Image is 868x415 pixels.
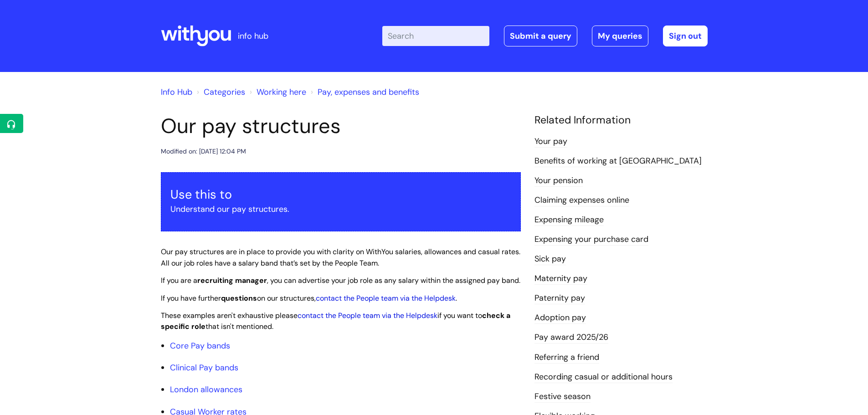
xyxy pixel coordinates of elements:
a: Expensing mileage [534,214,604,226]
span: If you have further on our structures, . [161,293,457,303]
a: Sick pay [534,253,566,265]
a: Submit a query [504,26,577,46]
a: Sign out [663,26,708,46]
a: Working here [257,87,306,97]
input: Search [382,26,489,46]
li: Solution home [195,85,245,99]
h3: Use this to [170,187,511,202]
span: If you are a , you can advertise your job role as any salary within the assigned pay band. [161,276,520,285]
strong: recruiting manager [197,276,267,285]
a: Festive season [534,391,591,403]
a: Recording casual or additional hours [534,371,673,383]
a: Info Hub [161,87,192,97]
a: Core Pay bands [170,340,230,351]
h1: Our pay structures [161,114,521,138]
a: Clinical Pay bands [170,362,238,373]
a: Your pay [534,136,567,148]
p: info hub [238,29,268,43]
a: Categories [204,87,245,97]
strong: questions [221,293,257,303]
a: Your pension [534,175,583,187]
a: Pay, expenses and benefits [318,87,419,97]
h4: Related Information [534,114,708,127]
a: Maternity pay [534,273,587,285]
a: contact the People team via the Helpdesk [316,293,456,303]
a: Pay award 2025/26 [534,332,608,343]
a: Claiming expenses online [534,195,629,206]
div: Modified on: [DATE] 12:04 PM [161,146,246,157]
a: Adoption pay [534,312,586,324]
span: These examples aren't exhaustive please if you want to that isn't mentioned. [161,311,510,332]
span: Our pay structures are in place to provide you with clarity on WithYou salaries, allowances and c... [161,247,520,268]
p: Understand our pay structures. [170,202,511,216]
a: Paternity pay [534,292,585,304]
a: Benefits of working at [GEOGRAPHIC_DATA] [534,155,702,167]
a: Expensing your purchase card [534,234,648,246]
li: Working here [247,85,306,99]
a: London allowances [170,384,242,395]
div: | - [382,26,708,46]
a: My queries [592,26,648,46]
a: Referring a friend [534,352,599,364]
a: contact the People team via the Helpdesk [298,311,437,320]
li: Pay, expenses and benefits [308,85,419,99]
